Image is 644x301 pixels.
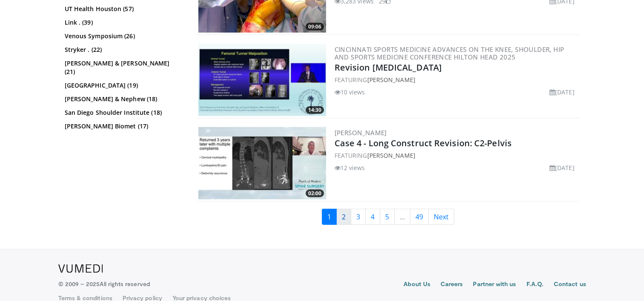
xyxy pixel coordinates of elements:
li: 12 views [335,163,365,172]
a: [PERSON_NAME] [335,128,387,137]
a: Cincinnati Sports Medicine Advances on the Knee, Shoulder, Hip and Sports Medicine Conference Hil... [335,45,564,61]
a: [PERSON_NAME] Biomet (17) [65,122,182,131]
a: Venous Symposium (26) [65,32,182,40]
p: © 2009 – 2025 [58,280,150,288]
a: 3 [351,209,366,225]
a: 5 [380,209,395,225]
a: 49 [410,209,429,225]
a: Link . (39) [65,18,182,27]
a: Case 4 - Long Construct Revision: C2-Pelvis [335,137,512,149]
a: Careers [441,280,463,290]
a: 1 [322,209,337,225]
a: About Us [404,280,430,290]
a: Revision [MEDICAL_DATA] [335,62,442,73]
a: [PERSON_NAME] [367,151,415,159]
li: 10 views [335,88,365,97]
a: Contact us [554,280,586,290]
nav: Search results pages [197,209,580,225]
a: [PERSON_NAME] & Nephew (18) [65,95,182,103]
span: 02:00 [306,190,324,197]
a: [GEOGRAPHIC_DATA] (19) [65,81,182,90]
a: UT Health Houston (57) [65,5,182,13]
span: 14:30 [306,106,324,114]
img: VuMedi Logo [58,264,103,273]
img: 54b125f6-3bd1-42b3-8592-b27f9eb503ca.300x170_q85_crop-smart_upscale.jpg [198,127,326,199]
a: 02:00 [198,127,326,199]
li: [DATE] [550,163,575,172]
div: FEATURING [335,75,578,84]
a: 2 [336,209,351,225]
img: 26bbd485-92a0-456d-9a37-be8397af7fcb.300x170_q85_crop-smart_upscale.jpg [198,44,326,116]
a: San Diego Shoulder Institute (18) [65,108,182,117]
a: Partner with us [473,280,516,290]
div: FEATURING [335,151,578,160]
span: All rights reserved [100,280,149,287]
a: Stryker . (22) [65,45,182,54]
a: F.A.Q. [526,280,543,290]
a: 4 [365,209,380,225]
li: [DATE] [550,88,575,97]
a: Next [428,209,454,225]
a: 14:30 [198,44,326,116]
a: [PERSON_NAME] & [PERSON_NAME] (21) [65,59,182,76]
span: 09:06 [306,23,324,31]
a: [PERSON_NAME] [367,76,415,84]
